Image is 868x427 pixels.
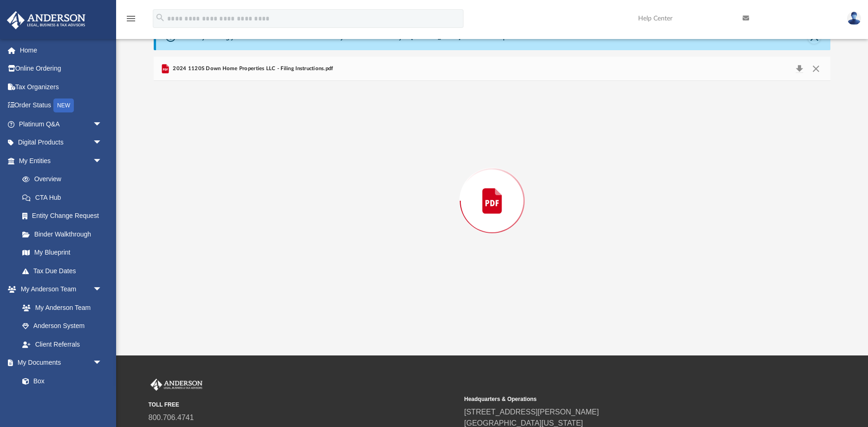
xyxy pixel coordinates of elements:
a: Entity Change Request [13,207,116,225]
span: 2024 1120S Down Home Properties LLC - Filing Instructions.pdf [171,65,333,73]
a: Platinum Q&Aarrow_drop_down [7,115,116,133]
button: Download [791,62,808,75]
i: menu [125,13,137,24]
img: Anderson Advisors Platinum Portal [149,379,204,391]
span: arrow_drop_down [93,133,111,152]
a: menu [125,18,137,24]
span: arrow_drop_down [93,280,111,299]
a: My Documentsarrow_drop_down [7,354,111,372]
a: Order StatusNEW [7,96,116,115]
button: Close [808,62,824,75]
a: [GEOGRAPHIC_DATA][US_STATE] [464,419,583,427]
small: TOLL FREE [149,401,458,409]
a: CTA Hub [13,188,116,207]
div: Preview [154,57,830,321]
img: Anderson Advisors Platinum Portal [4,11,88,29]
a: Online Ordering [7,59,116,78]
a: Digital Productsarrow_drop_down [7,133,116,152]
img: User Pic [847,12,861,25]
a: Client Referrals [13,335,111,354]
a: Binder Walkthrough [13,225,116,243]
a: [STREET_ADDRESS][PERSON_NAME] [464,408,599,416]
a: Overview [13,170,116,189]
a: Meeting Minutes [13,390,111,409]
a: Tax Due Dates [13,262,116,280]
a: My Blueprint [13,243,111,262]
i: search [155,13,165,23]
span: arrow_drop_down [93,354,111,373]
a: My Anderson Teamarrow_drop_down [7,280,111,299]
div: NEW [53,99,74,112]
a: Box [13,372,107,390]
span: arrow_drop_down [93,115,111,134]
span: arrow_drop_down [93,151,111,171]
a: Home [7,41,116,59]
a: My Entitiesarrow_drop_down [7,151,116,170]
a: Anderson System [13,317,111,335]
a: Tax Organizers [7,78,116,96]
a: 800.706.4741 [149,414,194,421]
small: Headquarters & Operations [464,395,774,403]
a: My Anderson Team [13,298,107,317]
